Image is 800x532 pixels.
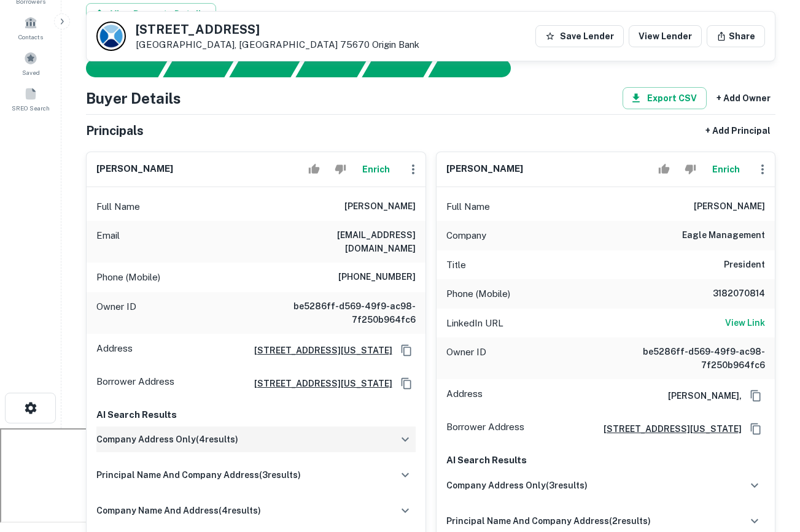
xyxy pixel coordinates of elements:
button: Copy Address [747,387,765,405]
h5: [STREET_ADDRESS] [136,23,419,36]
button: Export CSV [623,87,707,109]
p: AI Search Results [446,453,766,468]
span: Contacts [18,32,43,42]
button: Copy Address [747,420,765,438]
span: SREO Search [12,103,50,113]
div: Your request is received and processing... [163,59,235,77]
h6: be5286ff-d569-49f9-ac98-7f250b964fc6 [618,345,765,372]
h6: be5286ff-d569-49f9-ac98-7f250b964fc6 [268,299,416,326]
p: Borrower Address [96,374,174,393]
button: + Add Principal [701,120,775,142]
h6: [EMAIL_ADDRESS][DOMAIN_NAME] [268,228,416,255]
p: Company [446,228,486,243]
h6: [PERSON_NAME] [96,162,173,176]
a: [STREET_ADDRESS][US_STATE] [244,344,392,357]
div: Principals found, AI now looking for contact information... [295,59,367,77]
button: Reject [330,157,351,182]
h4: Buyer Details [86,87,181,109]
h6: company address only ( 4 results) [96,433,238,446]
p: [GEOGRAPHIC_DATA], [GEOGRAPHIC_DATA] 75670 [136,39,419,50]
h6: [PERSON_NAME] [446,162,523,176]
p: Full Name [446,199,490,214]
h6: company address only ( 3 results) [446,479,588,492]
a: Origin Bank [372,39,419,50]
button: Copy Address [397,374,416,393]
button: Enrich [357,157,396,182]
h6: principal name and company address ( 3 results) [96,468,301,482]
div: AI fulfillment process complete. [429,59,526,77]
p: Phone (Mobile) [446,287,510,301]
button: + Add Owner [712,87,775,109]
h5: Principals [86,121,144,140]
button: Copy Address [397,341,416,360]
p: Owner ID [446,345,486,372]
h6: company name and address ( 4 results) [96,504,261,517]
h6: eagle management [682,228,765,243]
p: Email [96,228,120,255]
a: View Link [725,316,765,331]
p: AI Search Results [96,407,416,422]
div: Principals found, still searching for contact information. This may take time... [362,59,433,77]
p: Owner ID [96,299,136,326]
a: [STREET_ADDRESS][US_STATE] [594,422,742,436]
a: Saved [4,47,58,80]
button: Reject [680,157,701,182]
h6: [PERSON_NAME], [658,389,742,403]
h6: View Link [725,316,765,330]
h6: [PERSON_NAME] [344,199,416,214]
h6: [PERSON_NAME] [694,199,765,214]
a: SREO Search [4,82,58,115]
p: Full Name [96,199,140,214]
a: Contacts [4,11,58,44]
p: Phone (Mobile) [96,270,160,285]
button: Accept [303,157,325,182]
button: Accept [653,157,675,182]
div: Documents found, AI parsing details... [229,59,301,77]
a: [STREET_ADDRESS][US_STATE] [244,377,392,390]
p: Address [446,387,483,405]
span: Saved [22,67,40,77]
a: View Lender [629,25,702,47]
button: View Property Details [86,3,216,25]
h6: [PHONE_NUMBER] [338,270,416,285]
p: Address [96,341,133,360]
div: Sending borrower request to AI... [71,59,163,77]
h6: 3182070814 [691,287,765,301]
p: LinkedIn URL [446,316,503,331]
iframe: Chat Widget [739,434,800,493]
h6: principal name and company address ( 2 results) [446,514,651,528]
p: Title [446,258,466,272]
button: Save Lender [535,25,624,47]
button: Share [707,25,765,47]
p: Borrower Address [446,420,524,438]
h6: President [724,258,765,272]
button: Enrich [706,157,745,182]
